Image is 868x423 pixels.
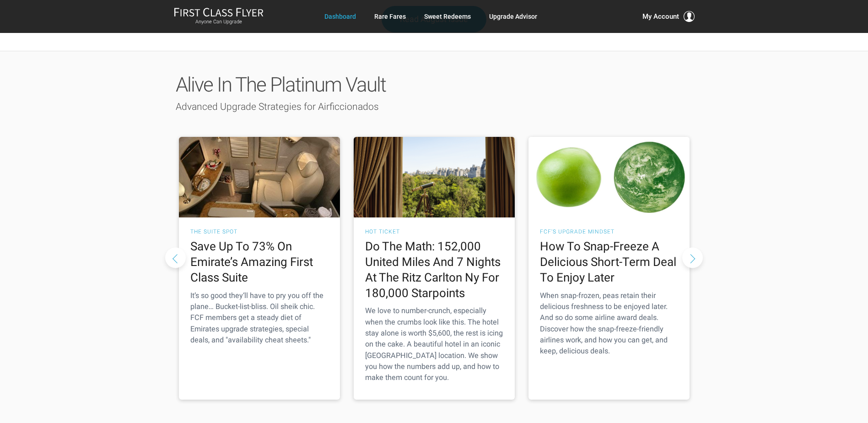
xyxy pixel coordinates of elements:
[374,8,406,25] a: Rare Fares
[642,11,679,22] span: My Account
[174,19,264,25] small: Anyone Can Upgrade
[190,229,329,234] h3: The Suite Spot
[174,7,264,26] a: First Class FlyerAnyone Can Upgrade
[354,137,515,399] a: Hot Ticket Do The Math: 152,000 United Miles And 7 Nights At The Ritz Carlton Ny For 180,000 Star...
[365,239,503,301] h2: Do The Math: 152,000 United Miles And 7 Nights At The Ritz Carlton Ny For 180,000 Starpoints
[176,101,379,112] span: Advanced Upgrade Strategies for Airficcionados
[179,137,340,399] a: The Suite Spot Save Up To 73% On Emirate’s Amazing First Class Suite It’s so good they‘ll have to...
[174,7,264,17] img: First Class Flyer
[190,239,329,285] h2: Save Up To 73% On Emirate’s Amazing First Class Suite
[165,248,186,268] button: Previous slide
[190,290,329,346] p: It’s so good they‘ll have to pry you off the plane… Bucket-list-bliss. Oil sheik chic. FCF member...
[365,305,503,383] p: We love to number-crunch, especially when the crumbs look like this. The hotel stay alone is wort...
[540,229,678,234] h3: FCF'S Upgrade Mindset
[324,8,356,25] a: Dashboard
[642,11,695,22] button: My Account
[424,8,471,25] a: Sweet Redeems
[176,73,386,97] span: Alive In The Platinum Vault
[365,229,503,234] h3: Hot Ticket
[528,137,690,399] a: FCF'S Upgrade Mindset How To Snap-Freeze A Delicious Short-Term Deal To Enjoy Later When snap-fro...
[540,239,678,285] h2: How To Snap-Freeze A Delicious Short-Term Deal To Enjoy Later
[540,290,678,357] p: When snap-frozen, peas retain their delicious freshness to be enjoyed later. And so do some airli...
[489,8,537,25] a: Upgrade Advisor
[682,248,703,268] button: Next slide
